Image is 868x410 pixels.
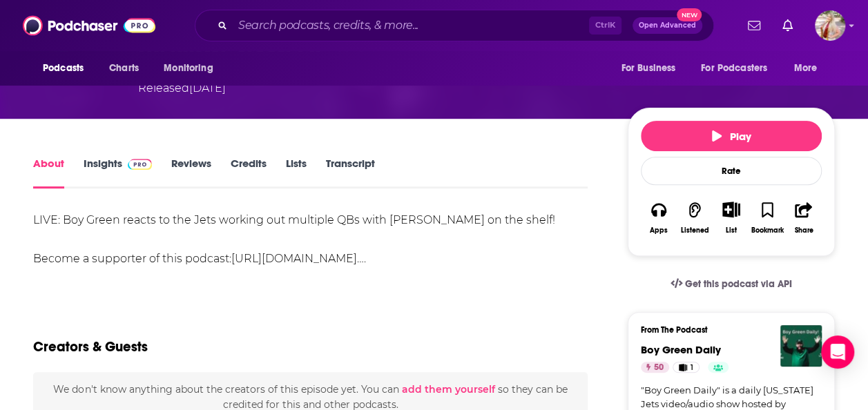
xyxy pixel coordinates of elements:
[713,193,749,243] div: Show More ButtonList
[742,14,766,37] a: Show notifications dropdown
[589,17,621,35] span: Ctrl K
[726,226,737,235] div: List
[815,10,845,41] img: User Profile
[641,193,677,243] button: Apps
[621,59,675,78] span: For Business
[692,55,787,81] button: open menu
[109,59,139,78] span: Charts
[641,343,721,356] a: Boy Green Daily
[84,157,152,188] a: InsightsPodchaser Pro
[33,55,102,81] button: open menu
[128,159,152,170] img: Podchaser Pro
[164,59,213,78] span: Monitoring
[654,361,664,375] span: 50
[701,59,767,78] span: For Podcasters
[33,338,148,355] h2: Creators & Guests
[794,226,813,235] div: Share
[633,17,702,34] button: Open AdvancedNew
[231,252,364,265] a: [URL][DOMAIN_NAME]…
[641,157,822,185] div: Rate
[659,267,803,301] a: Get this podcast via API
[641,121,822,151] button: Play
[685,278,792,290] span: Get this podcast via API
[33,157,64,188] a: About
[677,8,702,21] span: New
[794,59,818,78] span: More
[154,55,231,81] button: open menu
[786,193,822,243] button: Share
[641,325,811,335] h3: From The Podcast
[677,193,713,243] button: Listened
[650,226,668,235] div: Apps
[171,157,211,188] a: Reviews
[195,10,714,41] div: Search podcasts, credits, & more...
[712,130,751,143] span: Play
[815,10,845,41] button: Show profile menu
[691,361,693,375] span: 1
[401,384,494,395] button: add them yourself
[673,362,700,373] a: 1
[784,55,835,81] button: open menu
[749,193,785,243] button: Bookmark
[639,22,696,29] span: Open Advanced
[780,325,822,367] img: Boy Green Daily
[681,226,709,235] div: Listened
[33,211,588,269] div: LIVE: Boy Green reacts to the Jets working out multiple QBs with [PERSON_NAME] on the shelf! Beco...
[611,55,693,81] button: open menu
[326,157,375,188] a: Transcript
[23,12,155,39] img: Podchaser - Follow, Share and Rate Podcasts
[641,362,669,373] a: 50
[286,157,307,188] a: Lists
[231,157,267,188] a: Credits
[815,10,845,41] span: Logged in as kmccue
[751,226,784,235] div: Bookmark
[138,80,226,97] div: Released [DATE]
[821,335,854,369] div: Open Intercom Messenger
[717,202,745,217] button: Show More Button
[233,14,589,37] input: Search podcasts, credits, & more...
[777,14,798,37] a: Show notifications dropdown
[43,59,84,78] span: Podcasts
[100,55,147,81] a: Charts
